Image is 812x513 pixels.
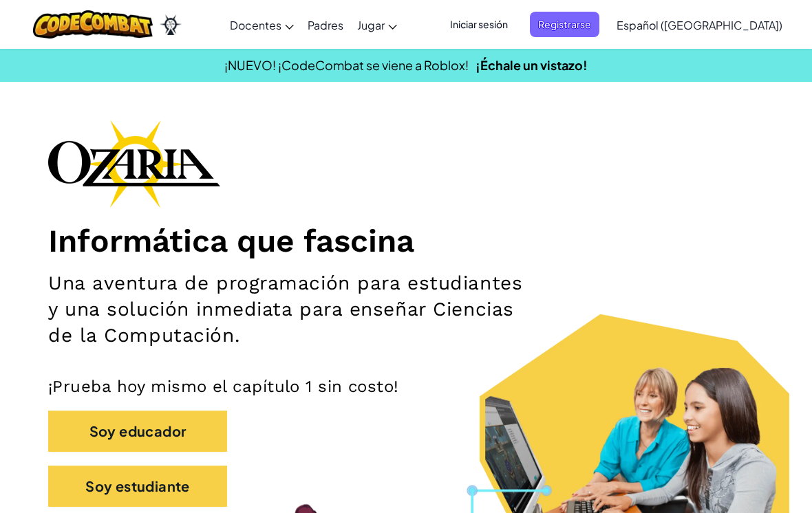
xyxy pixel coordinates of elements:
[48,376,764,397] p: ¡Prueba hoy mismo el capítulo 1 sin costo!
[33,10,153,39] img: CodeCombat logo
[350,6,404,43] a: Jugar
[230,18,281,32] span: Docentes
[224,57,469,73] span: ¡NUEVO! ¡CodeCombat se viene a Roblox!
[48,466,227,507] button: Soy estudiante
[48,411,227,452] button: Soy educador
[48,221,764,260] h1: Informática que fascina
[301,6,350,43] a: Padres
[442,12,516,37] button: Iniciar sesión
[223,6,301,43] a: Docentes
[530,12,599,37] button: Registrarse
[160,14,182,35] img: Ozaria
[357,18,385,32] span: Jugar
[48,120,220,208] img: Ozaria branding logo
[610,6,789,43] a: Español ([GEOGRAPHIC_DATA])
[48,270,528,349] h2: Una aventura de programación para estudiantes y una solución inmediata para enseñar Ciencias de l...
[617,18,782,32] span: Español ([GEOGRAPHIC_DATA])
[476,57,588,73] a: ¡Échale un vistazo!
